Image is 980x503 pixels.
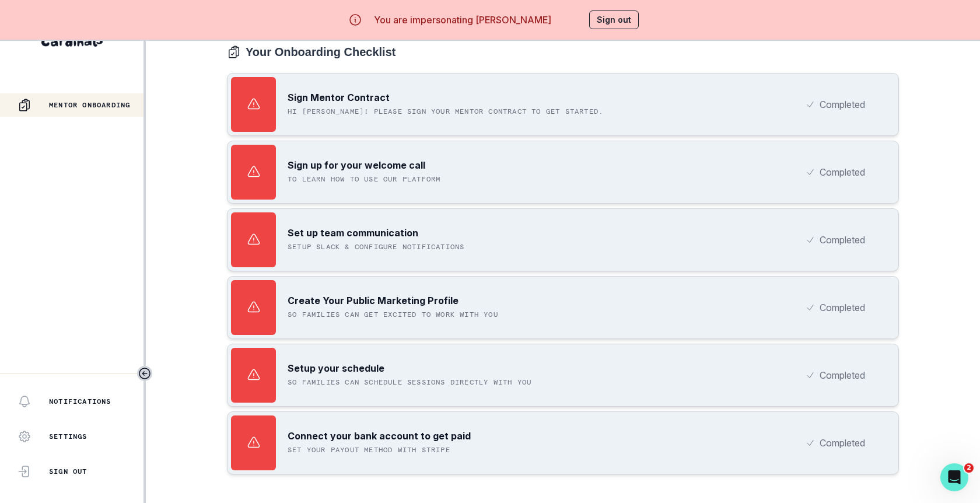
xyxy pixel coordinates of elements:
button: Sign out [589,11,639,29]
p: Notifications [49,397,111,406]
p: SO FAMILIES CAN SCHEDULE SESSIONS DIRECTLY WITH YOU [288,378,531,387]
p: Completed [820,233,865,247]
p: SO FAMILIES CAN GET EXCITED TO WORK WITH YOU [288,310,498,319]
p: Create Your Public Marketing Profile [288,294,459,308]
p: Set your payout method with Stripe [288,445,450,455]
span: 2 [964,463,974,473]
p: Set up team communication [288,226,418,240]
h2: Your Onboarding Checklist [246,45,395,59]
p: Setup your schedule [288,361,384,375]
p: Sign up for your welcome call [288,158,425,172]
p: To learn how to use our platform [288,174,440,184]
button: Toggle sidebar [137,366,152,381]
p: Mentor Onboarding [49,100,130,110]
iframe: Intercom live chat [940,463,968,491]
p: Completed [820,97,865,111]
p: Hi [PERSON_NAME]! Please sign your mentor contract to get started. [288,107,603,116]
p: Sign Out [49,467,87,476]
p: Completed [820,368,865,382]
p: Sign Mentor Contract [288,90,390,104]
p: Settings [49,432,87,441]
p: Completed [820,301,865,315]
p: Setup Slack & Configure Notifications [288,242,464,252]
p: Completed [820,436,865,450]
p: Connect your bank account to get paid [288,429,471,443]
p: You are impersonating [PERSON_NAME] [374,13,551,27]
p: Completed [820,165,865,179]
